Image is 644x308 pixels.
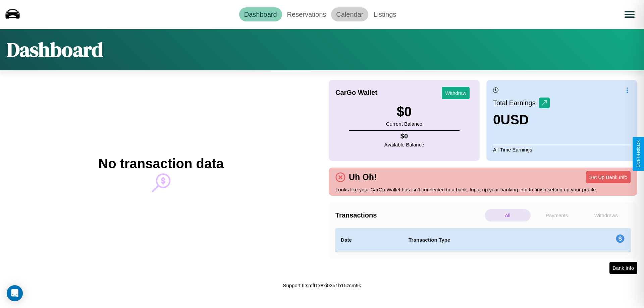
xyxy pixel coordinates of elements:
a: Reservations [282,7,331,21]
p: All Time Earnings [493,145,631,154]
p: Withdraws [583,209,629,222]
p: Current Balance [386,119,422,128]
button: Withdraw [442,87,470,99]
h4: Transaction Type [409,236,561,244]
p: Looks like your CarGo Wallet has isn't connected to a bank. Input up your banking info to finish ... [335,185,631,194]
h1: Dashboard [7,36,103,63]
h3: $ 0 [386,104,422,119]
p: Support ID: mff1x8xi0351b15zcm9k [283,281,361,290]
button: Set Up Bank Info [586,171,631,183]
p: Available Balance [384,140,424,149]
h4: Transactions [335,211,483,219]
p: Payments [534,209,580,222]
div: Give Feedback [636,140,641,168]
h4: Date [341,236,398,244]
a: Calendar [331,7,368,21]
h4: $ 0 [384,132,424,140]
h4: CarGo Wallet [335,89,377,97]
div: Open Intercom Messenger [7,285,23,301]
h3: 0 USD [493,112,550,127]
button: Bank Info [609,262,637,274]
button: Open menu [620,5,639,24]
a: Dashboard [239,7,282,21]
p: All [485,209,531,222]
h2: No transaction data [98,156,223,171]
a: Listings [368,7,401,21]
p: Total Earnings [493,97,539,109]
table: simple table [335,228,631,252]
h4: Uh Oh! [345,172,380,182]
